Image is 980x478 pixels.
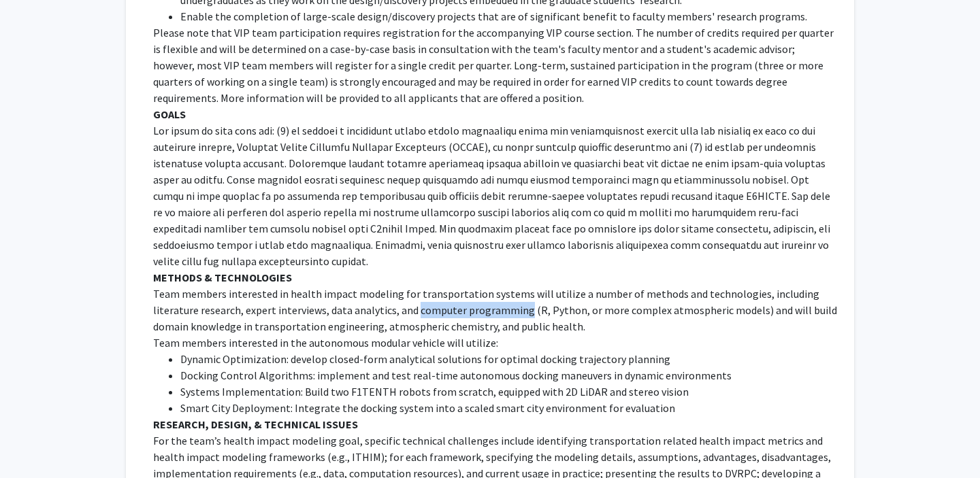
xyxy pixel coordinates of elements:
li: Systems Implementation: Build two F1TENTH robots from scratch, equipped with 2D LiDAR and stereo ... [180,383,837,400]
iframe: Chat [10,417,58,468]
li: Dynamic Optimization: develop closed-form analytical solutions for optimal docking trajectory pla... [180,351,837,367]
strong: METHODS & TECHNOLOGIES [153,271,292,284]
li: Enable the completion of large-scale design/discovery projects that are of significant benefit to... [180,8,837,24]
li: Docking Control Algorithms: implement and test real-time autonomous docking maneuvers in dynamic ... [180,367,837,383]
p: Team members interested in the autonomous modular vehicle will utilize: [153,335,837,351]
li: Smart City Deployment: Integrate the docking system into a scaled smart city environment for eval... [180,400,837,416]
p: Please note that VIP team participation requires registration for the accompanying VIP course sec... [153,24,837,106]
strong: GOALS [153,107,186,121]
p: Team members interested in health impact modeling for transportation systems will utilize a numbe... [153,286,837,335]
strong: RESEARCH, DESIGN, & TECHNICAL ISSUES [153,417,358,431]
p: Lor ipsum do sita cons adi: (9) el seddoei t incididunt utlabo etdolo magnaaliqu enima min veniam... [153,122,837,269]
